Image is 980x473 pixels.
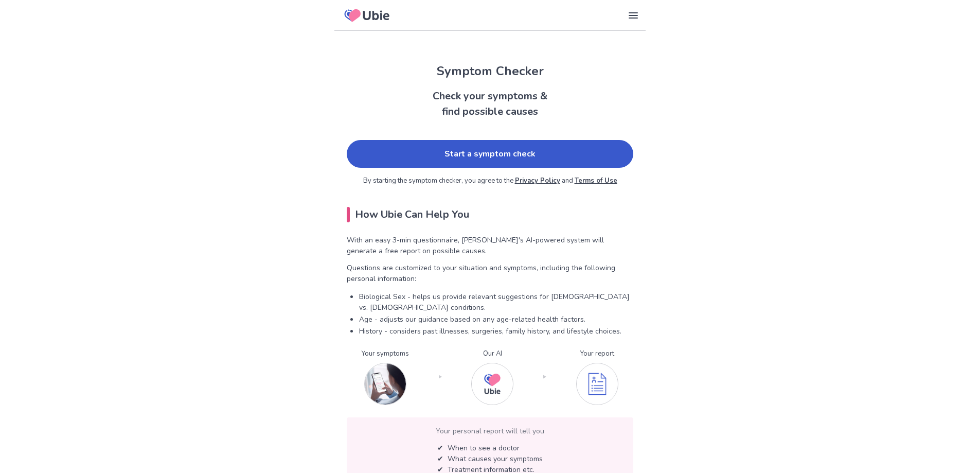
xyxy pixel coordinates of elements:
a: Start a symptom check [347,140,633,168]
p: Questions are customized to your situation and symptoms, including the following personal informa... [347,262,633,284]
p: Age - adjusts our guidance based on any age-related health factors. [359,314,633,325]
p: By starting the symptom checker, you agree to the and [347,176,633,186]
h2: Check your symptoms & find possible causes [334,89,646,119]
p: ✔ When to see a doctor [437,443,543,453]
p: Our AI [471,349,513,359]
a: Privacy Policy [515,176,560,185]
p: Biological Sex - helps us provide relevant suggestions for [DEMOGRAPHIC_DATA] vs. [DEMOGRAPHIC_DA... [359,291,633,313]
p: History - considers past illnesses, surgeries, family history, and lifestyle choices. [359,326,633,337]
h1: Symptom Checker [334,62,646,80]
a: Terms of Use [575,176,617,185]
img: You get your personalized report [576,363,618,405]
img: Our AI checks your symptoms [471,363,513,405]
p: Your personal report will tell you [355,426,625,436]
p: With an easy 3-min questionnaire, [PERSON_NAME]'s AI-powered system will generate a free report o... [347,235,633,256]
p: Your symptoms [362,349,409,359]
p: Your report [576,349,618,359]
h2: How Ubie Can Help You [347,207,633,222]
p: ✔︎ What causes your symptoms [437,453,543,464]
img: Input your symptoms [364,363,406,405]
